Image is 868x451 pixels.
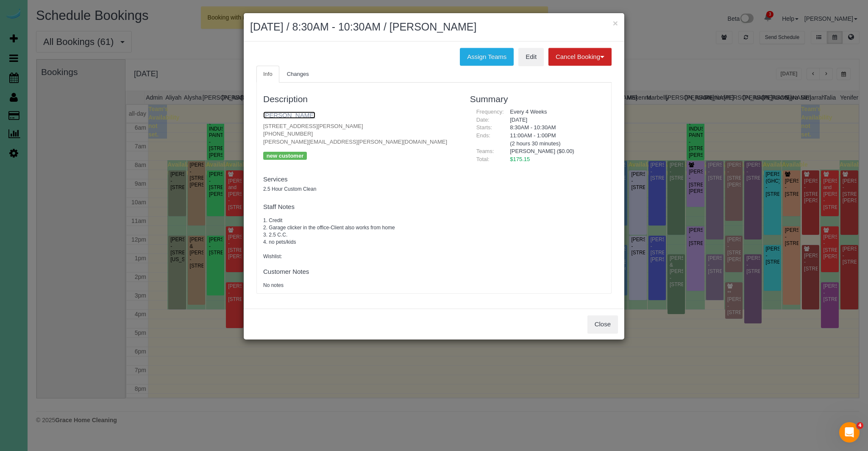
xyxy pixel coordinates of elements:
[263,122,457,146] p: [STREET_ADDRESS][PERSON_NAME] [PHONE_NUMBER] [PERSON_NAME][EMAIL_ADDRESS][PERSON_NAME][DOMAIN_NAME]
[263,152,307,160] p: new customer
[287,71,309,77] span: Changes
[476,132,490,139] span: Ends:
[857,422,863,429] span: 4
[510,148,598,156] li: [PERSON_NAME] ($0.00)
[460,48,514,66] button: Assign Teams
[587,315,618,333] button: Close
[476,117,490,123] span: Date:
[263,187,457,192] h5: 2.5 Hour Custom Clean
[280,66,316,83] a: Changes
[476,109,504,115] span: Frequency:
[504,124,605,132] div: 8:30AM - 10:30AM
[250,19,618,35] h2: [DATE] / 8:30AM - 10:30AM / [PERSON_NAME]
[510,156,530,162] span: $175.15
[263,203,457,211] h4: Staff Notes
[256,66,279,83] a: Info
[263,111,315,119] a: [PERSON_NAME]
[263,217,457,261] pre: 1. Credit 2. Garage clicker in the office-Client also works from home 3. 2.5 C.C. 4. no pets/kids...
[470,94,605,104] h3: Summary
[263,268,457,276] h4: Customer Notes
[839,422,860,443] iframe: Intercom live chat
[263,282,457,289] pre: No notes
[263,71,273,77] span: Info
[504,108,605,116] div: Every 4 Weeks
[548,48,612,66] button: Cancel Booking
[504,132,605,148] div: 11:00AM - 1:00PM (2 hours 30 minutes)
[263,176,457,183] h4: Services
[613,19,618,28] button: ×
[518,48,544,66] a: Edit
[504,116,605,124] div: [DATE]
[476,148,494,154] span: Teams:
[263,94,457,104] h3: Description
[476,156,490,162] span: Total:
[476,124,492,131] span: Starts:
